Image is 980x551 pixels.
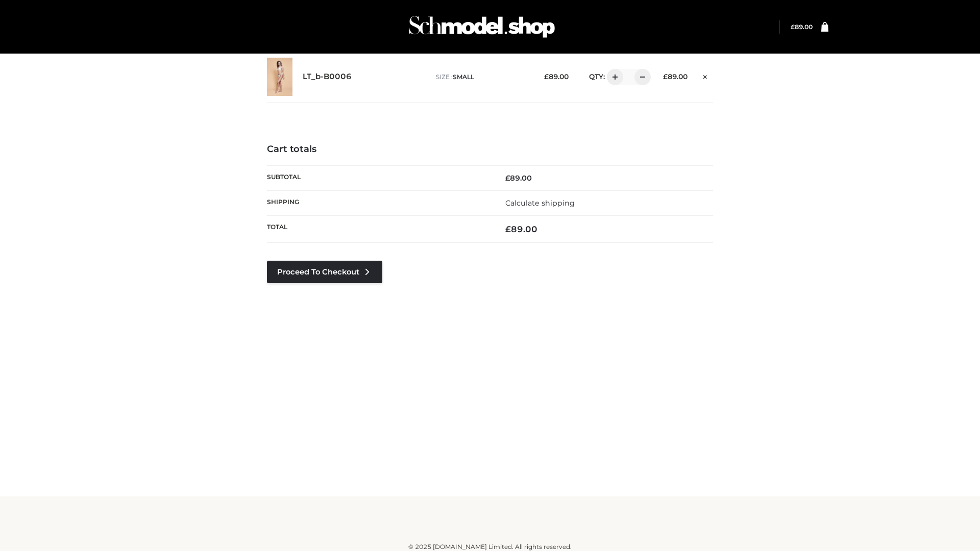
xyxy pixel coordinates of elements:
a: Remove this item [698,69,713,82]
th: Subtotal [267,165,490,190]
a: £89.00 [791,23,813,31]
span: £ [663,72,668,81]
span: £ [544,72,549,81]
bdi: 89.00 [791,23,813,31]
p: size : [436,72,528,82]
bdi: 89.00 [505,224,537,234]
div: QTY: [579,69,647,85]
bdi: 89.00 [663,72,688,81]
h4: Cart totals [267,144,713,155]
span: £ [791,23,795,31]
span: £ [505,224,511,234]
th: Shipping [267,190,490,215]
span: £ [505,173,510,183]
bdi: 89.00 [505,173,532,183]
a: Calculate shipping [505,198,575,208]
span: SMALL [453,73,474,81]
img: Schmodel Admin 964 [405,7,558,47]
a: Proceed to Checkout [267,261,382,283]
a: LT_b-B0006 [303,72,352,82]
th: Total [267,216,490,243]
bdi: 89.00 [544,72,569,81]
